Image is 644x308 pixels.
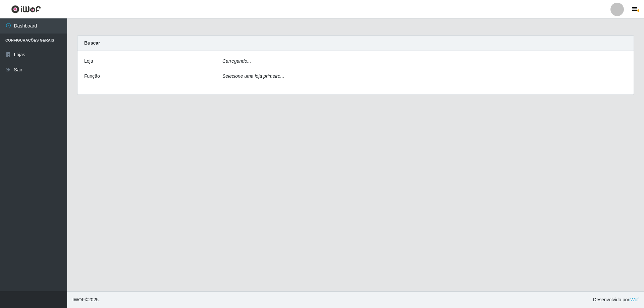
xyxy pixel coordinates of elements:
strong: Buscar [84,40,100,46]
span: IWOF [72,297,85,302]
span: Desenvolvido por [593,296,639,303]
img: CoreUI Logo [11,5,41,13]
label: Loja [84,58,93,65]
label: Função [84,73,100,80]
i: Carregando... [222,58,251,64]
a: iWof [629,297,639,302]
span: © 2025 . [72,296,100,303]
i: Selecione uma loja primeiro... [222,73,284,79]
